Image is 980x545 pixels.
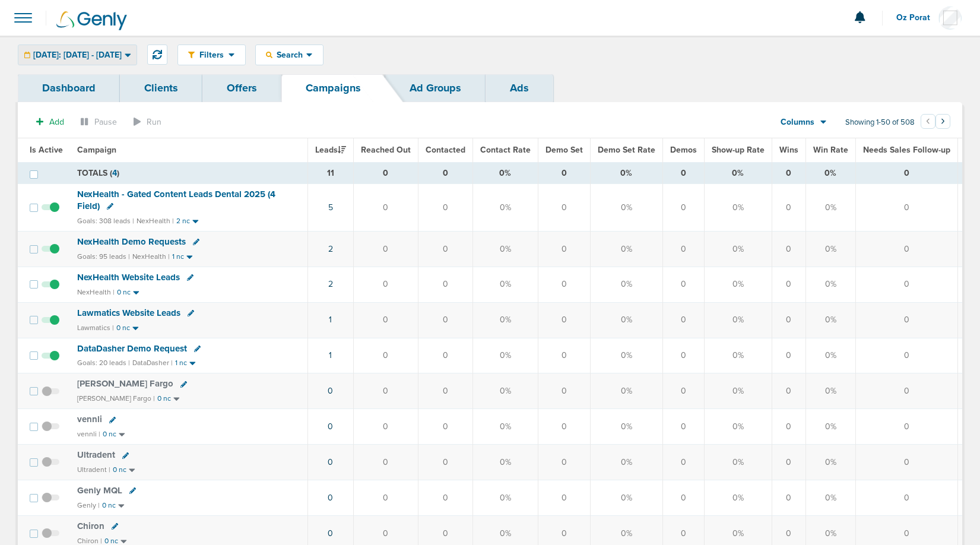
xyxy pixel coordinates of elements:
small: 0 nc [102,501,116,510]
span: Is Active [30,145,63,155]
td: 0 [855,409,957,445]
td: 0 [353,231,418,267]
td: 0% [704,480,772,516]
a: 2 [328,279,333,289]
td: 0 [662,267,704,302]
small: 2 nc [176,217,190,226]
small: NexHealth | [132,252,170,261]
small: Chiron | [77,537,102,545]
td: 0% [590,184,662,231]
button: Add [30,113,71,131]
td: 0% [590,267,662,302]
td: 0 [772,373,805,409]
td: 0% [590,338,662,373]
td: 0 [855,445,957,480]
span: Contact Rate [480,145,531,155]
a: Clients [120,74,202,102]
a: Ad Groups [385,74,486,102]
span: [PERSON_NAME] Fargo [77,378,173,389]
td: 0% [805,162,855,184]
small: Goals: 20 leads | [77,359,130,367]
td: 0% [590,162,662,184]
td: 0 [662,162,704,184]
td: 0% [805,302,855,338]
td: 0% [805,373,855,409]
td: 0% [472,231,538,267]
td: 0 [538,184,590,231]
span: Demo Set [545,145,583,155]
span: Ultradent [77,449,115,460]
td: 0 [353,445,418,480]
td: 0 [772,338,805,373]
a: 0 [328,386,333,396]
td: 0% [805,409,855,445]
span: DataDasher Demo Request [77,343,187,354]
span: Needs Sales Follow-up [863,145,950,155]
a: Campaigns [281,74,385,102]
td: 0% [472,445,538,480]
td: 0% [704,302,772,338]
td: 0 [418,162,472,184]
td: 0 [662,373,704,409]
td: 0 [418,373,472,409]
td: 0 [855,267,957,302]
img: Genly [56,11,127,30]
td: 0 [353,338,418,373]
small: 0 nc [103,430,116,439]
a: Ads [486,74,553,102]
span: Filters [195,50,229,60]
td: 0 [772,445,805,480]
span: NexHealth Demo Requests [77,236,186,247]
small: DataDasher | [132,359,173,367]
td: 0 [353,409,418,445]
small: Genly | [77,501,100,509]
td: 0 [418,338,472,373]
td: TOTALS ( ) [70,162,307,184]
td: 0 [855,302,957,338]
span: NexHealth Website Leads [77,272,180,283]
a: 0 [328,493,333,503]
td: 0% [704,231,772,267]
span: Chiron [77,521,104,531]
td: 0 [418,302,472,338]
td: 0% [590,231,662,267]
span: [DATE]: [DATE] - [DATE] [33,51,122,59]
td: 0 [418,267,472,302]
td: 0% [704,267,772,302]
span: Search [272,50,306,60]
small: NexHealth | [137,217,174,225]
small: Goals: 308 leads | [77,217,134,226]
td: 0% [590,409,662,445]
small: [PERSON_NAME] Fargo | [77,394,155,403]
span: Showing 1-50 of 508 [845,118,915,128]
td: 0 [538,267,590,302]
small: 1 nc [172,252,184,261]
span: NexHealth - Gated Content Leads Dental 2025 (4 Field) [77,189,275,211]
td: 0 [662,445,704,480]
a: 1 [329,315,332,325]
td: 0% [704,373,772,409]
span: Reached Out [361,145,411,155]
span: Columns [781,116,814,128]
small: Ultradent | [77,465,110,474]
span: Demo Set Rate [598,145,655,155]
a: Dashboard [18,74,120,102]
a: Offers [202,74,281,102]
td: 0% [590,445,662,480]
td: 0% [704,162,772,184]
td: 0 [538,162,590,184]
td: 0 [418,445,472,480]
span: Contacted [426,145,465,155]
td: 0 [418,480,472,516]
td: 0% [590,302,662,338]
td: 0 [418,409,472,445]
td: 0 [353,302,418,338]
td: 0 [538,231,590,267]
a: 0 [328,528,333,538]
td: 0 [772,409,805,445]
td: 0 [538,409,590,445]
td: 0 [353,162,418,184]
td: 0% [805,445,855,480]
span: Genly MQL [77,485,122,496]
span: Demos [670,145,697,155]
